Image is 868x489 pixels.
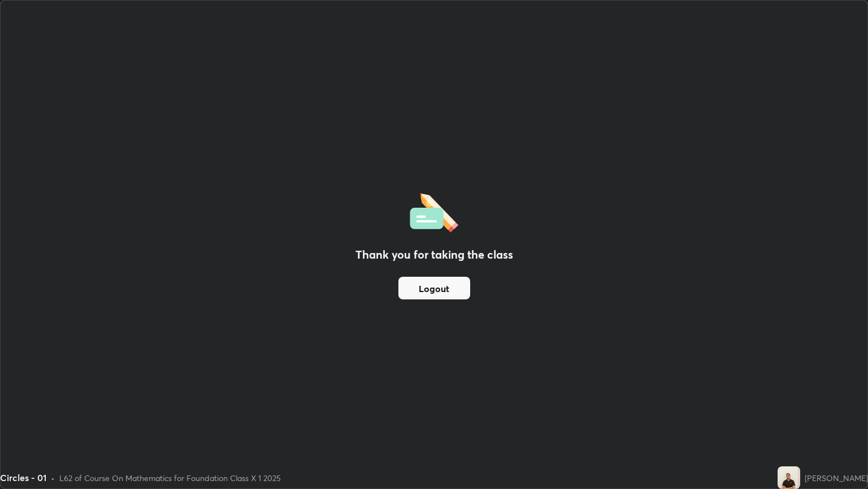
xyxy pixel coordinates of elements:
[398,277,470,299] button: Logout
[59,472,281,484] div: L62 of Course On Mathematics for Foundation Class X 1 2025
[410,190,458,233] img: offlineFeedback.1438e8b3.svg
[778,466,800,489] img: c6c4bda55b2f4167a00ade355d1641a8.jpg
[355,246,513,263] h2: Thank you for taking the class
[805,472,868,484] div: [PERSON_NAME]
[51,472,55,484] div: •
